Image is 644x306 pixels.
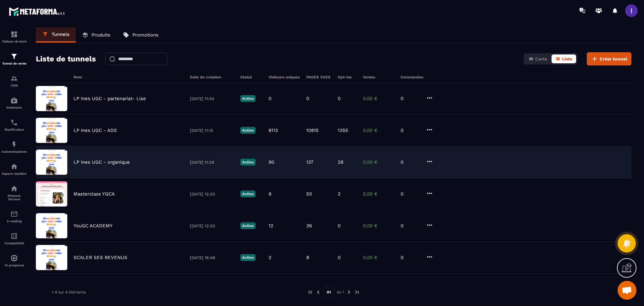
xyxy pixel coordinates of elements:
button: Carte [525,54,551,63]
p: 0 [401,159,419,165]
p: LP Ines UGC - organique [74,159,130,165]
h6: Nom [74,75,184,79]
p: CRM [2,84,27,87]
button: Liste [552,54,576,63]
img: image [36,118,67,143]
p: 90 [269,159,274,165]
p: Automatisations [2,150,27,153]
a: Promotions [117,27,165,42]
img: formation [10,53,18,60]
p: [DATE] 12:20 [190,224,234,228]
a: automationsautomationsWebinaire [2,92,27,114]
p: Espace membre [2,172,27,175]
p: 9 [269,191,271,197]
p: 50 [306,191,312,197]
img: image [36,86,67,111]
a: social-networksocial-networkRéseaux Sociaux [2,180,27,206]
img: prev [315,289,321,295]
p: LP Ines UGC - ADS [74,127,117,133]
p: 0 [401,255,419,260]
p: 12 [269,223,273,229]
img: automations [10,254,18,262]
p: 0 [401,191,419,197]
h2: Liste de tunnels [36,53,96,65]
img: scheduler [10,119,18,126]
img: social-network [10,185,18,192]
p: E-mailing [2,219,27,223]
p: YouGC ACADEMY [74,223,113,229]
p: 8 [306,255,309,260]
p: 36 [306,223,312,229]
a: Produits [76,27,117,42]
p: Tunnel de vente [2,62,27,65]
p: [DATE] 11:13 [190,128,234,133]
p: Promotions [132,32,158,38]
img: image [36,181,67,207]
p: 0 [401,223,419,229]
p: IA prospects [2,263,27,267]
p: 0,00 € [363,159,394,165]
img: automations [10,141,18,148]
h6: Date de création [190,75,234,79]
p: 137 [306,159,313,165]
p: 0,00 € [363,127,394,133]
p: Active [240,222,256,229]
p: 0,00 € [363,96,394,101]
p: 0,00 € [363,191,394,197]
p: 0 [401,127,419,133]
p: 0 [269,96,271,101]
h6: Commandes [401,75,423,79]
p: Active [240,159,256,166]
p: 10815 [306,127,319,133]
p: 0 [306,96,309,101]
p: 0,00 € [363,255,394,260]
img: email [10,210,18,218]
a: formationformationTableau de bord [2,26,27,48]
img: image [36,213,67,238]
p: [DATE] 16:48 [190,255,234,260]
img: formation [10,31,18,38]
p: Tunnels [52,31,69,37]
span: Créer tunnel [600,56,627,62]
h6: Statut [240,75,262,79]
img: next [354,289,360,295]
p: 2 [269,255,271,260]
span: Liste [562,56,572,61]
p: 0 [338,255,341,260]
img: automations [10,97,18,104]
p: [DATE] 11:34 [190,96,234,101]
img: prev [308,289,313,295]
p: Tableau de bord [2,40,27,43]
p: [DATE] 12:33 [190,192,234,196]
img: image [36,150,67,175]
p: 28 [338,159,343,165]
p: 2 [338,191,341,197]
h6: PAGES VUES [306,75,331,79]
a: automationsautomationsEspace membre [2,158,27,180]
p: Comptabilité [2,241,27,245]
img: logo [9,6,65,17]
h6: Opt-ins [338,75,357,79]
a: schedulerschedulerPlanificateur [2,114,27,136]
p: [DATE] 11:29 [190,160,234,165]
span: Carte [535,56,547,61]
p: 1355 [338,127,348,133]
a: formationformationTunnel de vente [2,48,27,70]
a: automationsautomationsAutomatisations [2,136,27,158]
a: Tunnels [36,27,76,42]
img: accountant [10,232,18,240]
h6: Visiteurs uniques [269,75,300,79]
h6: Ventes [363,75,394,79]
p: 0 [338,96,341,101]
img: automations [10,163,18,170]
p: LP Ines UGC - partenariat- Lise [74,96,146,101]
p: Planificateur [2,128,27,131]
p: 8113 [269,127,278,133]
a: accountantaccountantComptabilité [2,228,27,250]
p: 01 [323,286,334,298]
a: emailemailE-mailing [2,206,27,228]
p: Réseaux Sociaux [2,194,27,201]
p: Masterclass YGCA [74,191,115,197]
p: 0 [338,223,341,229]
p: Active [240,95,256,102]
